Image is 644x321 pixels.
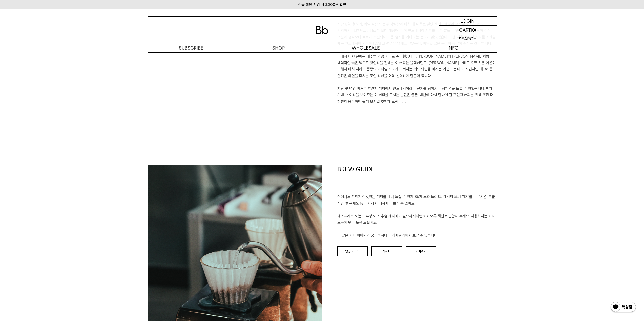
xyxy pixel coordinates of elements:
[460,17,475,25] p: LOGIN
[439,26,497,34] a: CART (0)
[337,246,368,256] a: 영상 가이드
[337,194,497,239] p: 집에서도 카페처럼 맛있는 커피를 내려 드실 ﻿수 있게 Bb가 도와 드려요. '레시피 보러 가기'를 누르시면, 추출 시간 및 분쇄도 등의 자세한 레시피를 보실 수 있어요. 에스...
[316,26,328,34] img: 로고
[371,246,402,256] a: 레시피
[439,17,497,26] a: LOGIN
[298,2,346,7] a: 신규 회원 가입 시 3,000원 할인
[337,21,497,105] p: 지난 6월, 청사과, 라임 같은 연둣빛 청량함에 마치 매실 음료 같았던 인도네시아 프린자 워시드 커피 기억하시나요? 빈브라더스가 오래 애정해 온 이 인도네시아 커피를 많은 분...
[409,43,497,52] p: INFO
[610,301,636,313] img: 카카오톡 채널 1:1 채팅 버튼
[406,246,436,256] a: 커피위키
[459,26,471,34] p: CART
[148,43,235,52] a: SUBSCRIBE
[337,165,497,194] h1: BREW GUIDE
[471,26,476,34] p: (0)
[322,43,409,52] p: WHOLESALE
[235,43,322,52] a: SHOP
[459,34,477,43] p: SEARCH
